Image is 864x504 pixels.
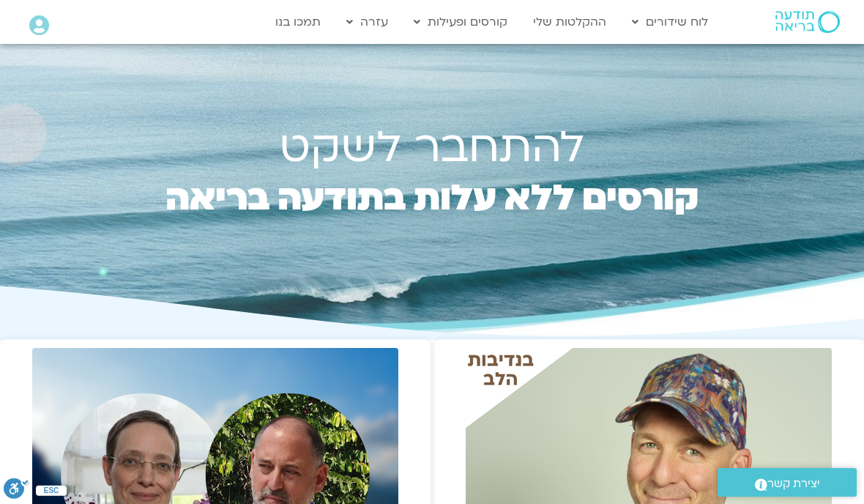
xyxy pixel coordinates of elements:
[135,128,729,168] h1: להתחבר לשקט
[775,11,840,33] img: תודעה בריאה
[339,8,395,36] a: עזרה
[268,8,328,36] a: תמכו בנו
[767,474,820,494] span: יצירת קשר
[135,182,729,248] h2: קורסים ללא עלות בתודעה בריאה
[406,8,515,36] a: קורסים ופעילות
[526,8,614,36] a: ההקלטות שלי
[718,468,857,497] a: יצירת קשר
[625,8,715,36] a: לוח שידורים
